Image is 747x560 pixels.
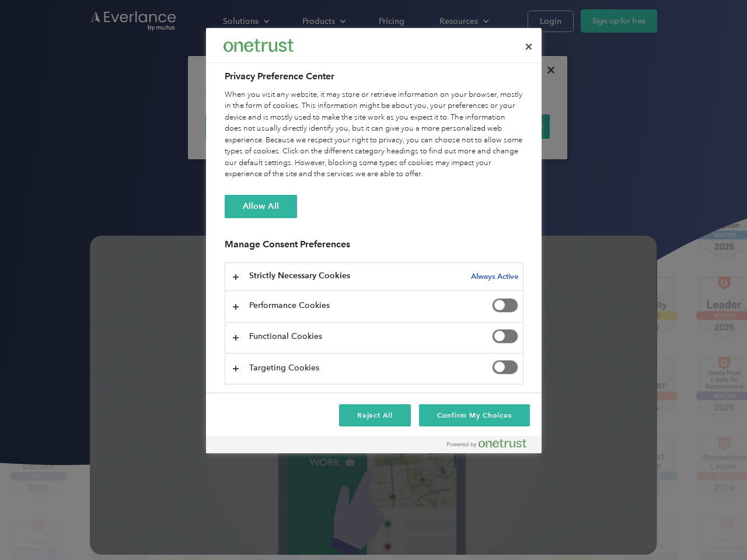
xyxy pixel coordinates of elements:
[224,39,294,51] img: Everlance
[447,439,526,448] img: Powered by OneTrust Opens in a new Tab
[419,404,529,426] button: Confirm My Choices
[225,195,297,218] button: Allow All
[516,34,542,60] button: Close
[225,89,523,180] div: When you visit any website, it may store or retrieve information on your browser, mostly in the f...
[447,439,536,453] a: Powered by OneTrust Opens in a new Tab
[225,239,523,257] h3: Manage Consent Preferences
[206,28,542,453] div: Privacy Preference Center
[86,69,145,94] input: Submit
[339,404,411,426] button: Reject All
[224,34,294,57] div: Everlance
[225,69,523,83] h2: Privacy Preference Center
[206,28,542,453] div: Preference center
